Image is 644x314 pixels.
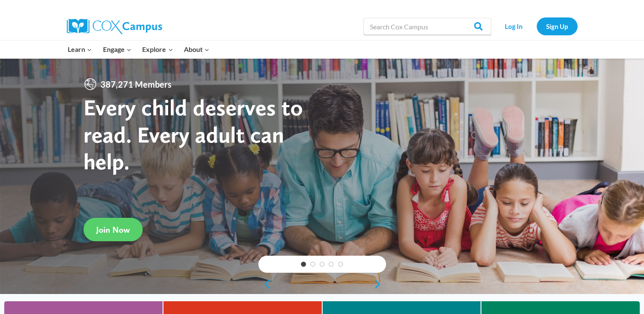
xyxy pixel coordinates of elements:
span: Engage [103,44,132,55]
a: Log In [495,17,532,35]
span: Learn [68,44,92,55]
span: Join Now [96,225,130,235]
span: Explore [142,44,173,55]
a: previous [258,279,271,289]
a: 4 [329,262,334,267]
strong: Every child deserves to read. Every adult can help. [83,94,303,175]
a: Join Now [83,218,143,241]
span: 387,271 Members [97,77,175,91]
nav: Primary Navigation [63,40,215,58]
div: content slider buttons [258,276,386,293]
span: About [184,44,209,55]
a: 2 [310,262,315,267]
a: Sign Up [537,17,578,35]
img: Cox Campus [67,19,162,34]
nav: Secondary Navigation [495,17,578,35]
a: 1 [301,262,306,267]
input: Search Cox Campus [364,18,491,35]
a: 3 [320,262,325,267]
a: 5 [338,262,343,267]
a: next [373,279,386,289]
